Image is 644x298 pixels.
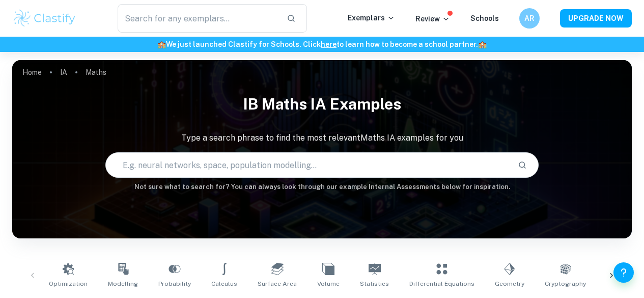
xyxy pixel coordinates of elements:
button: UPGRADE NOW [560,9,632,28]
p: Review [415,13,450,24]
span: 🏫 [157,40,166,48]
p: Type a search phrase to find the most relevant Maths IA examples for you [12,132,632,144]
p: Maths [86,67,106,78]
input: E.g. neural networks, space, population modelling... [106,151,510,179]
button: Search [514,156,531,174]
span: Geometry [495,279,524,288]
p: Exemplars [348,12,395,23]
h6: AR [524,13,536,24]
span: Modelling [108,279,138,288]
a: Home [22,65,42,79]
button: Help and Feedback [613,262,634,283]
a: IA [60,65,67,79]
span: 🏫 [478,40,487,48]
span: Probability [158,279,191,288]
span: Surface Area [258,279,297,288]
h6: Not sure what to search for? You can always look through our example Internal Assessments below f... [12,182,632,192]
a: here [321,40,337,48]
h6: We just launched Clastify for Schools. Click to learn how to become a school partner. [2,39,642,50]
span: Volume [317,279,340,288]
img: Clastify logo [12,8,77,29]
a: Schools [470,14,499,22]
span: Differential Equations [409,279,474,288]
span: Cryptography [545,279,586,288]
input: Search for any exemplars... [118,4,278,33]
h1: IB Maths IA examples [12,89,632,120]
span: Calculus [211,279,237,288]
button: AR [519,8,540,29]
span: Optimization [49,279,88,288]
span: Statistics [360,279,389,288]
